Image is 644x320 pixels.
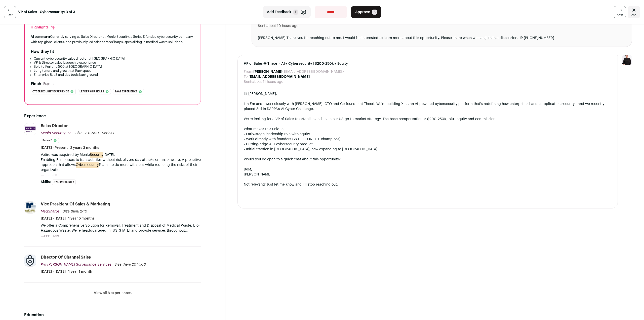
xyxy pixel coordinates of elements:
mark: Cybersecurity [76,162,99,168]
span: Pro-[PERSON_NAME] Surveillance Services [41,263,111,266]
p: Enabling Businesses to transact files without risk of zero day attacks or ransomware. A proactive... [41,157,201,172]
span: Skills: [41,180,51,185]
img: a96e411c986ee9591cb89ac99bf1426a6d6620c8510fd45ec60f70c640417227.jpg [24,123,36,135]
div: What makes this unique: [244,127,612,132]
span: · Size: 201-500 [73,131,99,135]
button: Expand [43,82,55,86]
span: Series E [102,131,115,135]
li: VP & Director sales leadership experience [34,61,194,65]
button: View all 8 experiences [94,291,132,296]
b: [EMAIL_ADDRESS][DOMAIN_NAME] [249,75,310,79]
span: · Size then: 201-500 [112,263,146,266]
div: Vice President of Sales & Marketing [41,201,110,207]
div: [PERSON_NAME] [244,172,612,177]
span: last [8,13,13,17]
a: next [614,6,626,18]
button: Add Feedback F [263,6,311,18]
h2: Experience [24,113,201,119]
span: Saas experience [115,89,137,94]
li: Sold to Fortune 500 at [GEOGRAPHIC_DATA] [34,65,194,69]
div: I'm Em and I work closely with [PERSON_NAME], CTO and Co-founder at Theori. We're building Xint, ... [244,101,612,112]
button: ...see less [41,172,57,177]
div: • Initial traction in [GEOGRAPHIC_DATA], now expanding to [GEOGRAPHIC_DATA] [244,147,612,152]
dd: about 10 hours ago [266,23,298,28]
span: next [617,13,623,17]
li: Long tenure and growth at Rackspace [34,69,194,73]
b: [PERSON_NAME] [253,70,282,74]
span: [DATE] - [DATE] · 1 year 5 months [41,216,95,221]
div: • Cutting-edge AI + cybersecurity product [244,142,612,147]
span: VP of Sales @ Theori - AI + Cybersecurity | $200-250k + Equity [244,61,612,66]
span: MedSharps [41,210,60,213]
img: 5976380a100b0805994e535a1bbdc09e88bf1e892d1ebb43ef600e1e63480abc [24,202,36,213]
div: Hi [PERSON_NAME], [244,91,612,96]
strong: VP of Sales - Cybersecurity: 3 of 3 [18,10,75,15]
dt: Sent: [258,23,266,28]
img: ebddbcef7e24ff7a92a2b1630dc8a784b1fbc11a5bc0cef50ff27ec2e3b3221f.jpg [24,255,36,266]
button: ...see more [41,233,59,238]
a: Close [628,6,640,18]
p: We offer a Comprehensive Solution for Removal, Treatment and Disposal of Medical Waste, Bio-Hazar... [41,223,201,233]
dt: Sent: [244,79,252,84]
span: Leadership skills [79,89,104,94]
a: last [4,6,16,18]
div: Not relevant? Just let me know and I’ll stop reaching out. [244,182,612,187]
mark: Security [90,152,103,158]
div: Sales Director [41,123,68,129]
span: Menlo Security Inc. [41,131,72,135]
div: We're looking for a VP of Sales to establish and scale our US go-to-market strategy. The base com... [244,117,612,122]
dd: <[EMAIL_ADDRESS][DOMAIN_NAME]> [253,69,344,74]
span: A [372,10,377,15]
div: • Early-stage leadership role with equity [244,132,612,137]
span: · Size then: 2-10 [61,210,87,213]
h2: Education [24,312,201,318]
p: Votiro was acquired by Menlo [DATE]. [41,152,201,157]
span: Approve [355,10,370,15]
li: Cybersecurity [52,180,76,185]
dt: From: [244,69,253,74]
img: 9240684-medium_jpg [622,55,632,65]
div: [PERSON_NAME] Thank you for reaching out to me. I would be interested to learn more about this op... [258,35,626,41]
li: Enterprise SaaS and dev tools background [34,73,194,77]
span: AI summary: [31,35,50,38]
span: · [100,131,101,136]
span: [DATE] - Present · 2 years 3 months [41,145,99,150]
li: Current cybersecurity sales director at [GEOGRAPHIC_DATA] [34,57,194,61]
span: [DATE] - [DATE] · 1 year 1 month [41,269,92,274]
span: Add Feedback [267,10,291,15]
dt: To: [244,74,249,79]
span: F [293,10,298,15]
div: Best, [244,167,612,172]
div: Currently serving as Sales Director at Menlo Security, a Series E-funded cybersecurity company wi... [31,34,194,45]
button: Approve A [351,6,381,18]
div: Highlights [31,25,56,30]
li: Series E [41,138,59,143]
span: esc [631,13,636,17]
div: • Work directly with founders (7x DEFCON CTF champions) [244,137,612,142]
div: Director Of Channel Sales [41,255,91,260]
dd: about 11 hours ago [252,79,283,84]
span: Cybersecurity experience [32,89,69,94]
h2: Finch [31,81,41,87]
div: Would you be open to a quick chat about this opportunity? [244,157,612,162]
h2: How they fit [31,49,54,55]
